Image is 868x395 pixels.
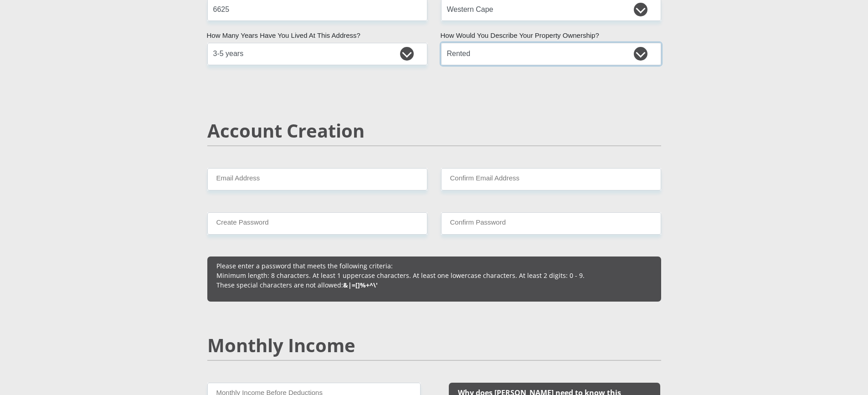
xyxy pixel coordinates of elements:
input: Confirm Password [441,212,661,235]
select: Please select a value [441,43,661,65]
select: Please select a value [207,43,427,65]
input: Email Address [207,168,427,190]
input: Confirm Email Address [441,168,661,190]
h2: Monthly Income [207,334,661,356]
b: &|=[]%+^\' [343,281,378,289]
p: Please enter a password that meets the following criteria: Minimum length: 8 characters. At least... [216,261,652,290]
input: Create Password [207,212,427,235]
h2: Account Creation [207,120,661,142]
